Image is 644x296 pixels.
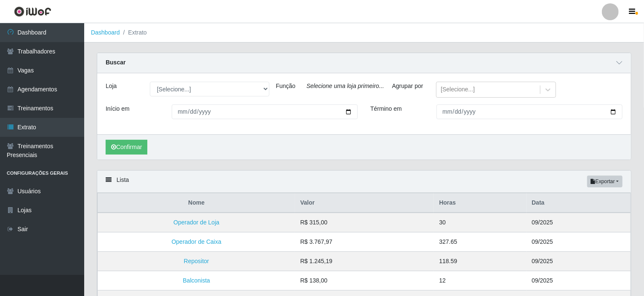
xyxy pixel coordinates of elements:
[527,252,631,271] td: 09/2025
[91,29,120,36] a: Dashboard
[295,193,434,213] th: Valor
[434,271,527,291] td: 12
[527,271,631,291] td: 09/2025
[527,193,631,213] th: Data
[295,213,434,232] td: R$ 315,00
[527,213,631,232] td: 09/2025
[172,238,221,245] a: Operador de Caixa
[306,83,384,89] i: Selecione uma loja primeiro...
[441,85,475,94] div: [Selecione...]
[587,176,623,187] button: Exportar
[183,277,210,284] a: Balconista
[370,104,402,113] label: Término em
[527,232,631,252] td: 09/2025
[184,258,209,264] a: Repositor
[106,59,125,66] strong: Buscar
[98,193,295,213] th: Nome
[392,82,423,91] label: Agrupar por
[106,140,147,155] button: Confirmar
[106,104,130,113] label: Início em
[295,252,434,271] td: R$ 1.245,19
[295,271,434,291] td: R$ 138,00
[120,28,147,37] li: Extrato
[84,23,644,43] nav: breadcrumb
[276,82,295,91] label: Função
[106,82,117,91] label: Loja
[173,219,219,226] a: Operador de Loja
[295,232,434,252] td: R$ 3.767,97
[14,6,51,17] img: CoreUI Logo
[172,104,358,119] input: 00/00/0000
[434,193,527,213] th: Horas
[97,171,631,193] div: Lista
[434,252,527,271] td: 118.59
[436,104,623,119] input: 00/00/0000
[434,232,527,252] td: 327.65
[434,213,527,232] td: 30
